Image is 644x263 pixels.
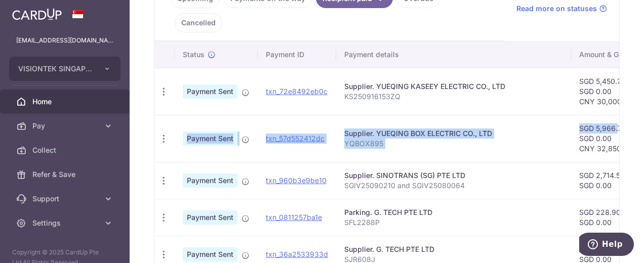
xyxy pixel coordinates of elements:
[32,194,99,204] span: Support
[344,207,563,217] div: Parking. G. TECH PTE LTD
[516,4,597,14] span: Read more on statuses
[183,247,237,261] span: Payment Sent
[183,50,205,60] span: Status
[175,13,222,32] a: Cancelled
[344,92,563,102] p: KS250916153ZQ
[266,176,327,185] a: txn_960b3e9be10
[32,169,99,180] span: Refer & Save
[266,213,322,222] a: txn_0811257ba1e
[516,4,607,14] a: Read more on statuses
[12,8,62,20] img: CardUp
[16,35,113,46] p: [EMAIL_ADDRESS][DOMAIN_NAME]
[183,131,237,146] span: Payment Sent
[32,218,99,228] span: Settings
[579,50,628,60] span: Amount & GST
[32,145,99,155] span: Collect
[344,170,563,181] div: Supplier. SINOTRANS (SG) PTE LTD
[266,250,328,258] a: txn_36a2533933d
[344,81,563,92] div: Supplier. YUEQING KASEEY ELECTRIC CO., LTD
[344,244,563,254] div: Supplier. G. TECH PTE LTD
[183,210,237,225] span: Payment Sent
[9,57,120,81] button: VISIONTEK SINGAPORE PTE. LTD.
[344,181,563,191] p: SGIV25090210 and SGIV25080064
[183,84,237,99] span: Payment Sent
[344,139,563,149] p: YQBOX895
[266,134,325,143] a: txn_57d552412dc
[579,233,634,258] iframe: Opens a widget where you can find more information
[32,97,99,107] span: Home
[266,87,328,96] a: txn_72e8492eb0c
[18,64,93,74] span: VISIONTEK SINGAPORE PTE. LTD.
[344,128,563,139] div: Supplier. YUEQING BOX ELECTRIC CO., LTD
[336,41,571,68] th: Payment details
[344,217,563,228] p: SFL2288P
[183,173,237,188] span: Payment Sent
[258,41,336,68] th: Payment ID
[32,121,99,131] span: Pay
